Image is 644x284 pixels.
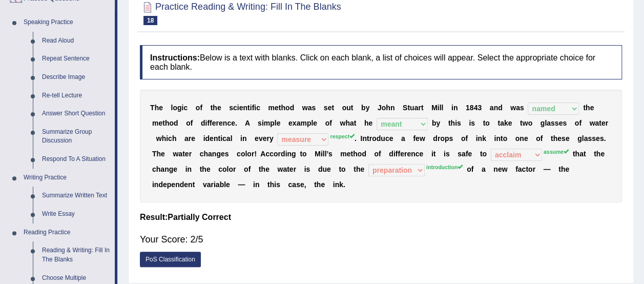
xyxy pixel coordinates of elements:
b: f [329,119,332,127]
b: o [196,104,200,112]
b: i [205,119,207,127]
b: f [465,134,468,143]
b: l [439,104,441,112]
b: ! [254,150,257,158]
b: h [162,134,167,143]
b: t [501,134,503,143]
b: e [239,104,243,112]
b: c [416,150,420,158]
b: e [277,119,281,127]
b: e [161,150,165,158]
a: Reading & Writing: Fill In The Blanks [37,241,115,269]
b: m [264,119,270,127]
b: e [210,134,214,143]
b: a [401,134,405,143]
b: o [325,119,330,127]
b: s [328,150,333,158]
b: h [575,150,579,158]
b: e [368,119,372,127]
b: i [262,119,264,127]
b: e [596,134,600,143]
b: t [218,134,220,143]
b: d [389,150,393,158]
b: h [203,150,208,158]
b: t [211,104,213,112]
b: v [259,134,263,143]
b: n [477,134,482,143]
b: c [237,150,241,158]
b: w [156,134,162,143]
b: f [200,104,202,112]
b: e [419,150,423,158]
b: a [500,119,504,127]
b: M [315,150,321,158]
b: p [270,119,275,127]
b: g [216,150,221,158]
b: J [378,104,382,112]
b: r [266,134,269,143]
b: u [346,104,351,112]
b: f [210,119,212,127]
b: e [221,150,225,158]
b: m [152,119,158,127]
span: 18 [143,16,157,25]
b: A [260,150,265,158]
b: t [497,119,500,127]
b: e [327,104,331,112]
b: e [313,119,317,127]
b: e [185,150,189,158]
b: t [599,119,601,127]
b: h [553,134,557,143]
b: i [321,150,323,158]
b: c [385,134,389,143]
b: e [159,104,163,112]
b: o [186,119,191,127]
b: o [372,134,377,143]
b: i [455,119,457,127]
b: s [592,134,596,143]
b: t [421,104,424,112]
b: i [182,104,184,112]
b: e [389,134,393,143]
b: h [450,119,455,127]
b: d [377,134,381,143]
b: e [601,119,606,127]
b: s [588,134,592,143]
b: o [274,150,278,158]
b: r [418,104,421,112]
b: 4 [473,104,477,112]
b: e [288,119,293,127]
b: w [340,119,345,127]
a: Respond To A Situation [37,150,115,169]
b: b [432,119,437,127]
b: . [604,134,606,143]
b: t [483,119,485,127]
b: w [173,150,178,158]
b: o [528,119,532,127]
b: b [361,104,366,112]
b: a [414,104,418,112]
b: h [353,150,358,158]
b: o [515,134,520,143]
b: c [168,134,172,143]
a: PoS Classification [140,252,201,267]
b: a [184,134,189,143]
b: r [216,119,218,127]
b: n [520,134,524,143]
b: o [173,104,177,112]
b: s [258,119,262,127]
b: d [362,150,366,158]
b: . [235,119,237,127]
b: n [223,119,227,127]
b: s [457,119,461,127]
b: o [169,119,174,127]
b: i [237,104,239,112]
a: Re-tell Lecture [37,87,115,105]
b: r [189,150,192,158]
b: i [438,104,440,112]
b: e [275,104,279,112]
b: c [256,104,260,112]
b: o [461,134,466,143]
b: w [523,119,528,127]
b: i [431,150,433,158]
